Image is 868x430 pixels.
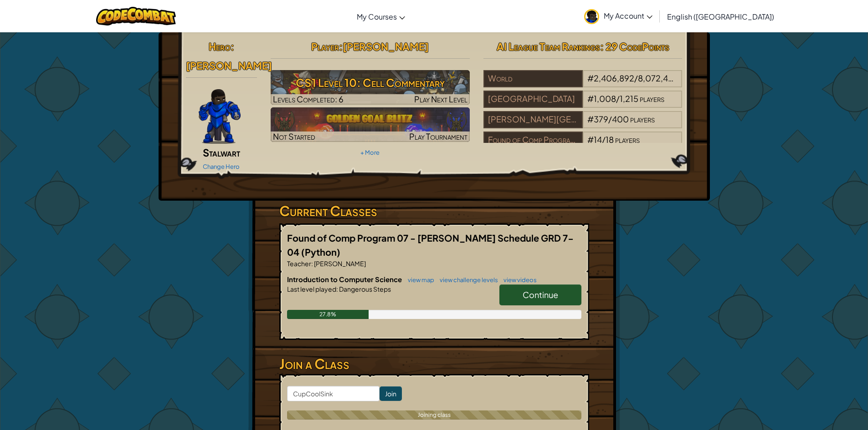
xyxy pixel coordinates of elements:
img: CS1 Level 10: Cell Commentary [271,70,470,105]
span: 14 [594,134,602,145]
span: Levels Completed: 6 [273,94,344,104]
span: [PERSON_NAME] [313,259,366,268]
span: players [630,114,655,124]
span: Hero [209,40,231,53]
div: Found of Comp Program 07 - [PERSON_NAME] Schedule GRD 7-04 [483,132,583,149]
div: Joining class [287,410,581,420]
span: Not Started [273,131,315,142]
span: [PERSON_NAME] [343,40,429,53]
input: <Enter Class Code> [287,386,380,401]
span: AI League Team Rankings [497,40,600,53]
span: 1,008 [594,93,616,104]
span: 379 [594,114,608,124]
span: 1,215 [620,93,638,104]
span: players [679,73,704,83]
span: : [311,259,313,268]
img: Golden Goal [271,107,470,142]
span: My Courses [357,12,397,21]
span: : 29 CodePoints [600,40,669,53]
a: view challenge levels [435,276,498,283]
span: # [587,114,594,124]
span: Stalwart [203,146,240,159]
span: Last level played [287,285,336,293]
a: Not StartedPlay Tournament [271,107,470,142]
span: players [615,134,640,145]
span: / [602,134,606,145]
span: English ([GEOGRAPHIC_DATA]) [667,12,774,21]
div: [PERSON_NAME][GEOGRAPHIC_DATA] [483,111,583,128]
a: Found of Comp Program 07 - [PERSON_NAME] Schedule GRD 7-04#14/18players [483,140,683,151]
a: Play Next Level [271,70,470,105]
h3: CS1 Level 10: Cell Commentary [271,72,470,93]
span: Continue [523,289,558,300]
input: Join [380,386,402,401]
h3: Current Classes [279,201,589,221]
a: World#2,406,892/8,072,462players [483,79,683,89]
a: + More [360,149,380,156]
span: 400 [612,114,629,124]
h3: Join a Class [279,354,589,374]
span: # [587,93,594,104]
span: (Python) [301,246,340,258]
img: CodeCombat logo [96,7,176,25]
img: avatar [584,9,599,24]
div: World [483,70,583,87]
span: : [339,40,343,53]
a: Change Hero [203,163,240,170]
span: 2,406,892 [594,73,634,83]
a: [GEOGRAPHIC_DATA]#1,008/1,215players [483,99,683,110]
a: My Account [580,2,657,30]
span: players [640,93,664,104]
span: / [616,93,620,104]
div: 27.8% [287,310,369,319]
span: # [587,73,594,83]
a: view videos [499,276,537,283]
div: [GEOGRAPHIC_DATA] [483,91,583,108]
a: My Courses [352,4,410,29]
span: : [231,40,234,53]
span: Dangerous Steps [338,285,391,293]
span: Play Tournament [409,131,467,142]
span: Found of Comp Program 07 - [PERSON_NAME] Schedule GRD 7-04 [287,232,574,258]
span: # [587,134,594,145]
span: / [608,114,612,124]
span: : [336,285,338,293]
span: Play Next Level [414,94,467,104]
a: view map [403,276,434,283]
span: Player [311,40,339,53]
img: Gordon-selection-pose.png [199,89,241,144]
a: English ([GEOGRAPHIC_DATA]) [663,4,779,29]
span: [PERSON_NAME] [186,59,272,72]
span: 18 [606,134,614,145]
span: 8,072,462 [638,73,678,83]
span: Teacher [287,259,311,268]
span: / [634,73,638,83]
span: Introduction to Computer Science [287,275,403,283]
span: My Account [604,11,652,20]
a: [PERSON_NAME][GEOGRAPHIC_DATA]#379/400players [483,120,683,130]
